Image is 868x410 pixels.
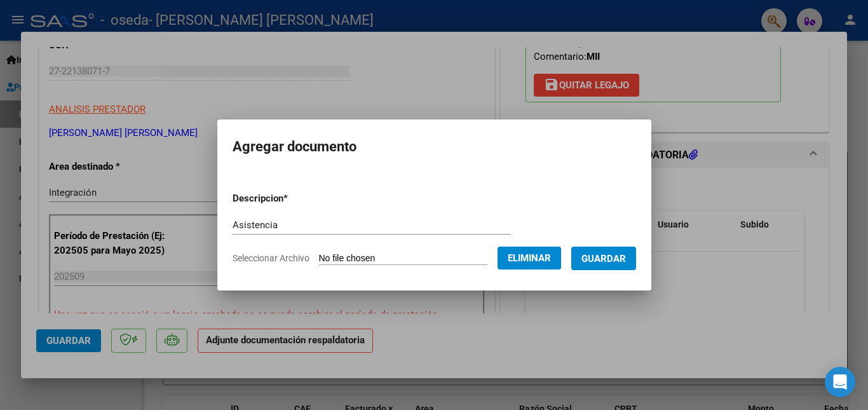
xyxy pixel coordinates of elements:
button: Guardar [571,247,636,270]
span: Eliminar [508,252,551,264]
span: Seleccionar Archivo [233,253,309,263]
h2: Agregar documento [233,135,636,159]
div: Open Intercom Messenger [825,367,855,397]
p: Descripcion [233,191,354,206]
button: Eliminar [498,247,561,270]
span: Guardar [581,253,626,264]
